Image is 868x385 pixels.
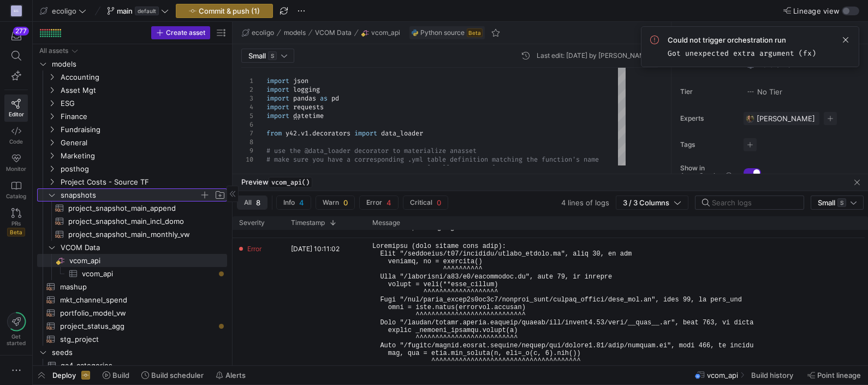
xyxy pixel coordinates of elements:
[371,29,400,37] span: vcom_api
[9,111,24,117] span: Editor
[176,4,273,18] button: Commit & push (1)
[7,333,26,346] span: Get started
[13,27,29,35] div: 277
[225,371,246,380] span: Alerts
[291,219,325,227] span: Timestamp
[366,199,382,206] span: Error
[746,87,782,96] span: No Tier
[616,196,688,210] button: 3 / 3 Columns
[211,366,251,384] button: Alerts
[316,196,355,210] button: Warn0
[239,219,265,227] span: Severity
[239,26,277,39] button: ecoligo
[707,371,738,380] span: vcom_api
[359,196,399,210] button: Error4
[817,371,861,380] span: Point lineage
[11,5,22,16] div: EG
[52,371,76,380] span: Deploy
[151,371,204,380] span: Build scheduler
[802,366,866,384] button: Point lineage
[135,7,159,15] span: default
[410,199,432,206] span: Critical
[712,198,795,207] input: Search logs
[744,85,785,99] button: No tierNo Tier
[312,26,354,39] button: VCOM Data
[668,35,816,44] span: Could not trigger orchestration run
[561,198,609,207] span: 4 lines of logs
[104,4,171,18] button: maindefault
[387,198,391,207] span: 4
[4,2,28,20] a: EG
[4,94,28,122] a: Editor
[403,196,448,210] button: Critical0
[315,29,352,37] span: VCOM Data
[4,149,28,176] a: Monitor
[112,371,129,380] span: Build
[136,366,209,384] button: Build scheduler
[237,196,267,210] button: All8
[117,7,133,15] span: main
[52,7,76,15] span: ecoligo
[256,198,260,207] span: 8
[372,219,400,227] span: Message
[837,198,846,207] span: S
[359,26,403,39] button: vcom_api
[299,198,304,207] span: 4
[283,199,295,206] span: Info
[284,29,306,37] span: models
[98,366,134,384] button: Build
[291,243,340,254] y42-timestamp-cell-renderer: [DATE] 10:11:02
[247,243,261,254] span: Error
[751,371,793,380] span: Build history
[437,198,441,207] span: 0
[37,4,89,18] button: ecoligo
[4,26,28,46] button: 277
[244,199,252,206] span: All
[668,49,816,58] code: Got unexpected extra argument (fx)
[6,165,26,172] span: Monitor
[281,26,308,39] button: models
[11,220,21,227] span: PRs
[793,7,840,15] span: Lineage view
[746,366,800,384] button: Build history
[4,204,28,241] a: PRsBeta
[623,198,674,207] span: 3 / 3 Columns
[4,176,28,204] a: Catalog
[7,228,25,236] span: Beta
[4,122,28,149] a: Code
[323,199,339,206] span: Warn
[6,193,26,199] span: Catalog
[4,308,28,351] button: Getstarted
[252,29,274,37] span: ecoligo
[343,198,348,207] span: 0
[199,7,260,15] span: Commit & push (1)
[9,138,23,145] span: Code
[818,198,835,207] span: Small
[276,196,311,210] button: Info4
[746,87,755,96] img: No tier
